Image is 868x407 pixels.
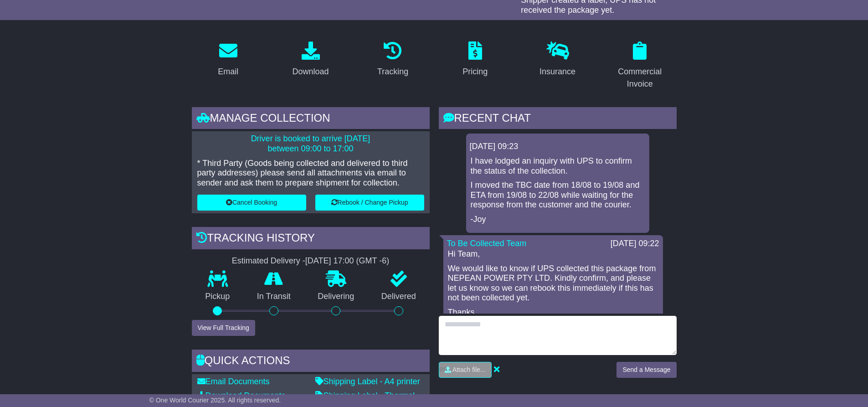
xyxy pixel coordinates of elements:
[616,362,676,378] button: Send a Message
[197,377,270,386] a: Email Documents
[192,227,430,252] div: Tracking history
[457,38,493,81] a: Pricing
[292,66,329,78] div: Download
[192,320,255,336] button: View Full Tracking
[304,292,368,302] p: Delivering
[192,107,430,132] div: Manage collection
[611,239,659,249] div: [DATE] 09:22
[192,292,244,302] p: Pickup
[371,38,414,81] a: Tracking
[286,38,334,81] a: Download
[315,377,420,386] a: Shipping Label - A4 printer
[462,66,488,78] div: Pricing
[305,256,389,266] div: [DATE] 17:00 (GMT -6)
[192,350,430,374] div: Quick Actions
[192,256,430,266] div: Estimated Delivery -
[448,264,658,303] p: We would like to know if UPS collected this package from NEPEAN POWER PTY LTD. Kindly confirm, an...
[471,156,645,176] p: I have lodged an inquiry with UPS to confirm the status of the collection.
[315,195,424,211] button: Rebook / Change Pickup
[377,66,408,78] div: Tracking
[534,38,581,81] a: Insurance
[471,215,645,225] p: -Joy
[447,239,527,248] a: To Be Collected Team
[149,397,281,404] span: © One World Courier 2025. All rights reserved.
[197,391,286,400] a: Download Documents
[218,66,238,78] div: Email
[197,159,424,188] p: * Third Party (Goods being collected and delivered to third party addresses) please send all atta...
[539,66,575,78] div: Insurance
[197,195,306,211] button: Cancel Booking
[197,134,424,154] p: Driver is booked to arrive [DATE] between 09:00 to 17:00
[439,107,677,132] div: RECENT CHAT
[448,308,658,327] p: Thanks, Joy
[368,292,430,302] p: Delivered
[212,38,244,81] a: Email
[470,142,646,152] div: [DATE] 09:23
[243,292,304,302] p: In Transit
[603,38,677,93] a: Commercial Invoice
[471,180,645,210] p: I moved the TBC date from 18/08 to 19/08 and ETA from 19/08 to 22/08 while waiting for the respon...
[448,249,658,259] p: Hi Team,
[609,66,671,90] div: Commercial Invoice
